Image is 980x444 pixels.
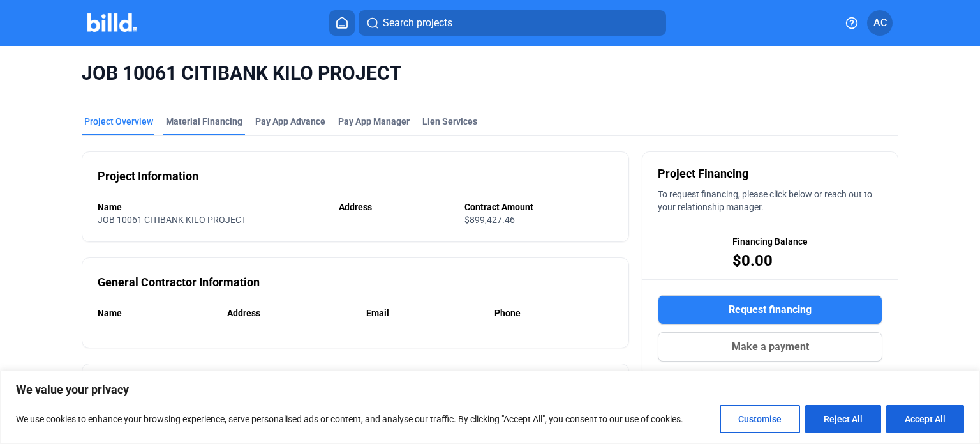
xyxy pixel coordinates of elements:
span: $0.00 [732,250,773,271]
button: Search projects [359,10,666,36]
div: Project Overview [84,115,153,128]
span: $899,427.46 [464,215,515,225]
span: JOB 10061 CITIBANK KILO PROJECT [98,215,246,225]
span: - [339,215,341,225]
span: Search projects [383,15,452,31]
div: General Contractor Information [98,273,260,291]
button: Reject All [805,405,881,433]
span: Financing Balance [732,235,808,248]
div: Material Financing [166,115,242,128]
span: - [227,321,230,331]
div: Project Information [98,167,198,185]
span: Request financing [729,302,812,318]
div: Address [339,201,452,213]
div: Address [227,307,353,319]
button: Make a payment [658,332,882,362]
div: Pay App Advance [255,115,325,128]
span: Pay App Manager [338,115,410,128]
span: JOB 10061 CITIBANK KILO PROJECT [82,61,898,86]
div: Name [98,307,214,319]
span: To request financing, please click below or reach out to your relationship manager. [658,189,872,212]
button: AC [867,10,893,36]
button: Request financing [658,295,882,325]
span: Make a payment [732,339,809,355]
span: AC [873,15,887,31]
span: - [494,321,497,331]
p: We use cookies to enhance your browsing experience, serve personalised ads or content, and analys... [16,411,683,427]
div: Name [98,201,326,213]
div: Contract Amount [464,201,613,213]
p: We value your privacy [16,382,964,397]
span: - [366,321,369,331]
button: Accept All [886,405,964,433]
button: Customise [720,405,800,433]
div: Phone [494,307,613,319]
span: Project Financing [658,165,748,183]
img: Billd Company Logo [87,13,138,32]
div: Lien Services [422,115,477,128]
div: Email [366,307,482,319]
span: - [98,321,100,331]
